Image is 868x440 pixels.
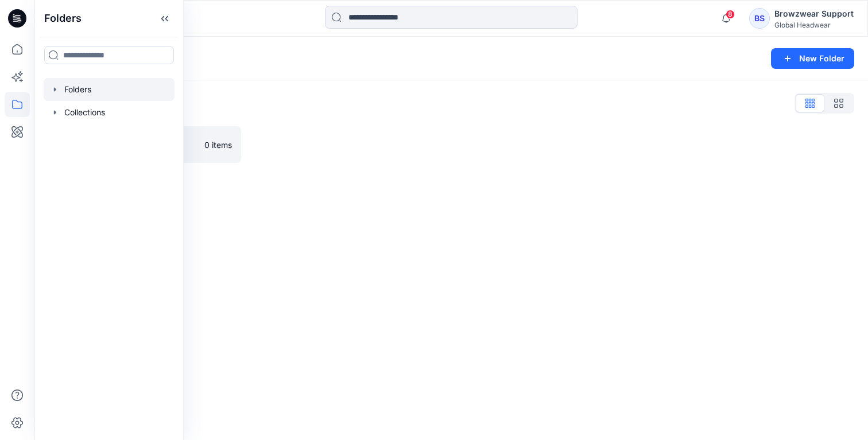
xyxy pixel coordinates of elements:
[726,10,735,19] span: 8
[204,139,232,151] p: 0 items
[771,48,854,69] button: New Folder
[774,21,854,29] div: Global Headwear
[749,8,770,29] div: BS
[774,7,854,21] div: Browzwear Support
